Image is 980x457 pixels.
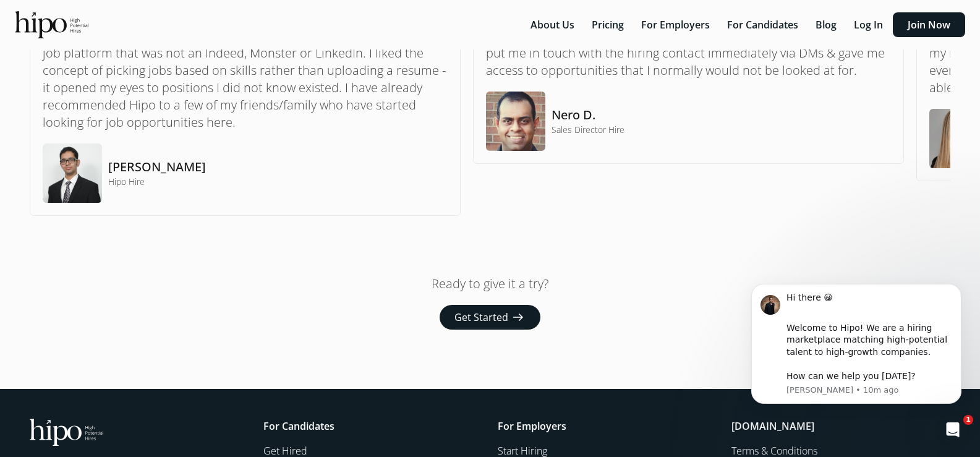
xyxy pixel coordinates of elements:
img: testimonial-image [43,143,102,203]
iframe: Intercom live chat [938,415,968,445]
p: Ready to give it a try? [432,275,548,293]
button: Pricing [584,12,631,37]
a: Pricing [584,18,634,32]
a: Blog [808,18,846,32]
h5: [PERSON_NAME] [108,158,206,176]
button: Join Now [893,12,965,37]
span: 1 [963,415,973,425]
img: official-logo [30,419,103,446]
h5: [DOMAIN_NAME] [731,419,950,434]
img: testimonial-image [486,92,545,151]
a: Join Now [893,18,965,32]
button: Blog [808,12,844,37]
a: Log In [846,18,893,32]
a: About Us [523,18,584,32]
span: arrow_right_alt [511,310,526,325]
h5: For Employers [498,419,717,434]
img: official-logo [15,11,88,38]
p: Before Hipo the job [PERSON_NAME] was long, tedious, unfulfilling. Hipo put me in touch with the ... [486,27,891,79]
button: For Candidates [720,12,806,37]
h5: For Candidates [263,419,482,434]
span: Get Started [454,310,508,325]
a: For Candidates [720,18,808,32]
iframe: Intercom notifications message [733,265,980,424]
button: Log In [846,12,890,37]
button: Get Started arrow_right_alt [440,305,540,330]
a: For Employers [634,18,720,32]
h5: Nero D. [552,106,624,124]
h4: Hipo Hire [108,176,206,188]
button: For Employers [634,12,717,37]
h4: Sales Director Hire [552,124,624,136]
button: About Us [523,12,582,37]
p: Hipo was definitely helpful for me given the fact that I was looking for a job platform that was ... [43,27,448,131]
